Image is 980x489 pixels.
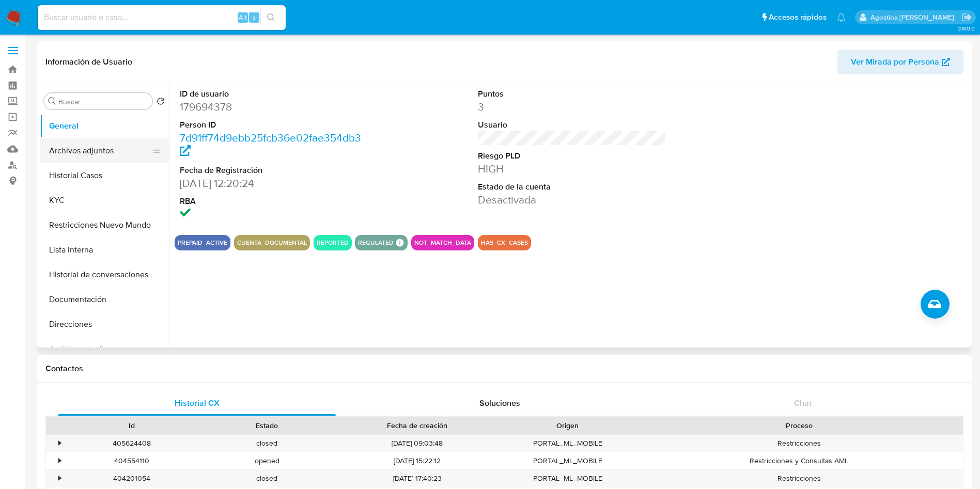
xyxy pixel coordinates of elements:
[71,420,192,431] div: Id
[851,50,939,74] span: Ver Mirada por Persona
[253,12,256,22] span: s
[199,452,335,469] div: opened
[40,337,169,361] button: Anticipos de dinero
[837,13,846,22] a: Notificaciones
[180,196,368,207] dt: RBA
[157,97,165,108] button: Volver al orden por defecto
[260,10,282,25] button: search-icon
[500,470,635,487] div: PORTAL_ML_MOBILE
[40,238,169,262] button: Lista Interna
[58,97,148,106] input: Buscar
[58,456,61,466] div: •
[48,97,56,105] button: Buscar
[500,435,635,452] div: PORTAL_ML_MOBILE
[478,100,666,114] dd: 3
[180,165,368,176] dt: Fecha de Registración
[58,438,61,448] div: •
[478,119,666,131] dt: Usuario
[40,262,169,287] button: Historial de conversaciones
[870,12,958,22] p: agostina.faruolo@mercadolibre.com
[40,163,169,188] button: Historial Casos
[64,470,199,487] div: 404201054
[507,420,628,431] div: Origen
[45,364,963,374] h1: Contactos
[794,397,812,409] span: Chat
[40,287,169,312] button: Documentación
[180,119,368,131] dt: Person ID
[199,470,335,487] div: closed
[40,188,169,213] button: KYC
[635,452,963,469] div: Restricciones y Consultas AML
[335,435,500,452] div: [DATE] 09:03:48
[478,181,666,193] dt: Estado de la cuenta
[45,57,132,67] h1: Información de Usuario
[40,213,169,238] button: Restricciones Nuevo Mundo
[643,420,956,431] div: Proceso
[180,130,361,160] a: 7d91ff74d9ebb25fcb36e02fae354db3
[478,193,666,207] dd: Desactivada
[64,435,199,452] div: 405624408
[38,11,286,24] input: Buscar usuario o caso...
[479,397,520,409] span: Soluciones
[335,452,500,469] div: [DATE] 15:22:12
[837,50,963,74] button: Ver Mirada por Persona
[335,470,500,487] div: [DATE] 17:40:23
[478,88,666,100] dt: Puntos
[635,435,963,452] div: Restricciones
[40,114,169,138] button: General
[207,420,328,431] div: Estado
[769,12,827,23] span: Accesos rápidos
[342,420,493,431] div: Fecha de creación
[199,435,335,452] div: closed
[180,88,368,100] dt: ID de usuario
[961,12,972,23] a: Salir
[500,452,635,469] div: PORTAL_ML_MOBILE
[478,150,666,162] dt: Riesgo PLD
[635,470,963,487] div: Restricciones
[64,452,199,469] div: 404554110
[478,162,666,176] dd: HIGH
[180,100,368,114] dd: 179694378
[58,474,61,483] div: •
[40,138,161,163] button: Archivos adjuntos
[175,397,220,409] span: Historial CX
[180,176,368,191] dd: [DATE] 12:20:24
[40,312,169,337] button: Direcciones
[239,12,247,22] span: Alt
